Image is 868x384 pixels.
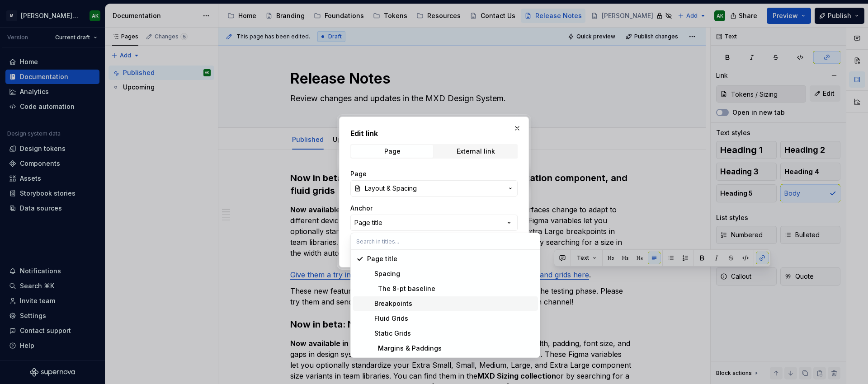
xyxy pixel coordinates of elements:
div: Static Grids [367,329,411,338]
div: Spacing [367,269,400,278]
div: Fluid Grids [367,314,408,323]
div: Margins & Paddings [367,344,442,353]
input: Search in titles... [351,233,540,249]
div: Breakpoints [367,299,412,308]
div: The 8-pt baseline [367,284,435,293]
div: Page title [367,254,397,263]
div: Search in titles... [351,250,540,357]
